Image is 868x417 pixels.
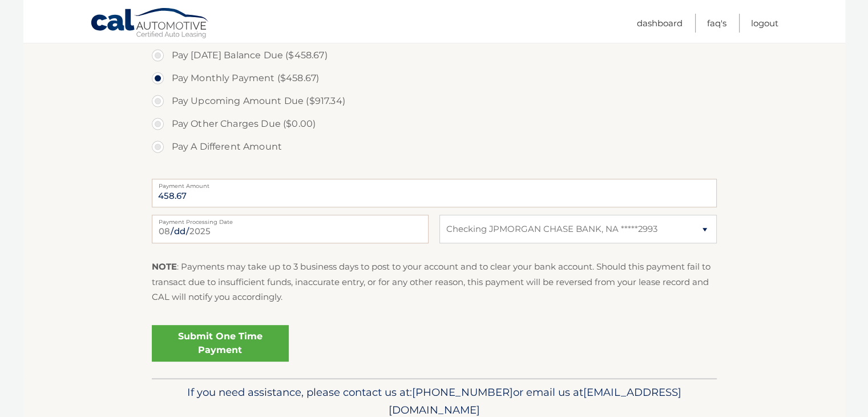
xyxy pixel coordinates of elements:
label: Pay [DATE] Balance Due ($458.67) [152,44,717,67]
label: Pay A Different Amount [152,135,717,158]
a: Submit One Time Payment [152,325,289,362]
strong: NOTE [152,261,177,272]
a: FAQ's [707,14,726,33]
span: [PHONE_NUMBER] [412,386,513,399]
input: Payment Amount [152,179,717,207]
label: Pay Other Charges Due ($0.00) [152,113,717,135]
a: Logout [751,14,778,33]
input: Payment Date [152,215,429,243]
label: Pay Upcoming Amount Due ($917.34) [152,90,717,113]
a: Cal Automotive [90,7,210,41]
p: : Payments may take up to 3 business days to post to your account and to clear your bank account.... [152,259,717,304]
label: Payment Processing Date [152,215,429,224]
a: Dashboard [637,14,683,33]
label: Pay Monthly Payment ($458.67) [152,67,717,90]
label: Payment Amount [152,179,717,188]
